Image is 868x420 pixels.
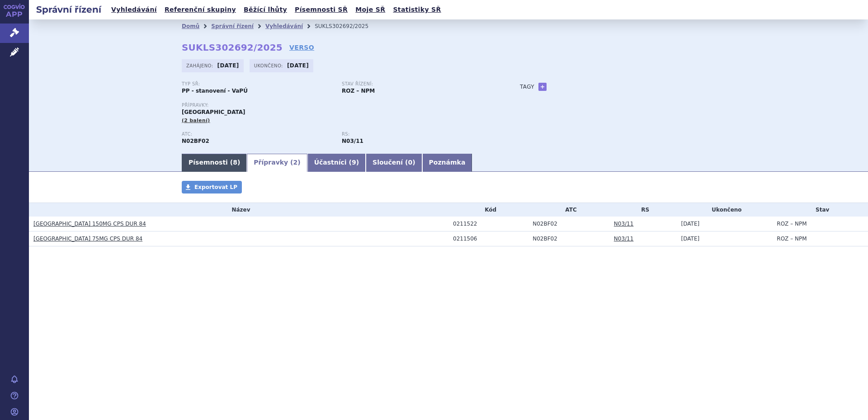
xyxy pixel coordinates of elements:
[772,231,868,246] td: ROZ – NPM
[182,132,333,137] p: ATC:
[292,4,350,16] a: Písemnosti SŘ
[233,159,237,166] span: 8
[614,236,634,242] a: N03/11
[182,103,502,108] p: Přípravky:
[182,181,242,193] a: Exportovat LP
[681,221,700,227] span: [DATE]
[182,109,245,115] span: [GEOGRAPHIC_DATA]
[408,159,412,166] span: 0
[453,236,528,242] div: 0211506
[293,159,298,166] span: 2
[422,154,472,172] a: Poznámka
[453,221,528,227] div: 0211522
[342,132,493,137] p: RS:
[108,4,160,16] a: Vyhledávání
[614,221,634,227] a: N03/11
[247,154,307,172] a: Přípravky (2)
[315,19,380,33] li: SUKLS302692/2025
[33,236,142,242] a: [GEOGRAPHIC_DATA] 75MG CPS DUR 84
[29,203,448,217] th: Název
[182,23,199,29] a: Domů
[287,62,309,69] strong: [DATE]
[162,4,239,16] a: Referenční skupiny
[342,88,375,94] strong: ROZ – NPM
[211,23,254,29] a: Správní řízení
[342,138,363,144] strong: pregabalin
[182,88,248,94] strong: PP - stanovení - VaPÚ
[681,236,700,242] span: [DATE]
[353,4,388,16] a: Moje SŘ
[265,23,303,29] a: Vyhledávání
[528,203,609,217] th: ATC
[390,4,443,16] a: Statistiky SŘ
[182,118,210,123] span: (2 balení)
[520,81,534,92] h3: Tagy
[182,138,209,144] strong: PREGABALIN
[241,4,290,16] a: Běžící lhůty
[677,203,773,217] th: Ukončeno
[254,62,285,69] span: Ukončeno:
[772,203,868,217] th: Stav
[528,217,609,231] td: PREGABALIN
[448,203,528,217] th: Kód
[609,203,677,217] th: RS
[217,62,239,69] strong: [DATE]
[186,62,215,69] span: Zahájeno:
[528,231,609,246] td: PREGABALIN
[182,81,333,87] p: Typ SŘ:
[194,184,237,190] span: Exportovat LP
[182,154,247,172] a: Písemnosti (8)
[352,159,356,166] span: 9
[538,83,547,91] a: +
[182,42,283,53] strong: SUKLS302692/2025
[289,43,314,52] a: VERSO
[772,217,868,231] td: ROZ – NPM
[307,154,366,172] a: Účastníci (9)
[33,221,146,227] a: [GEOGRAPHIC_DATA] 150MG CPS DUR 84
[366,154,422,172] a: Sloučení (0)
[342,81,493,87] p: Stav řízení:
[29,3,108,16] h2: Správní řízení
